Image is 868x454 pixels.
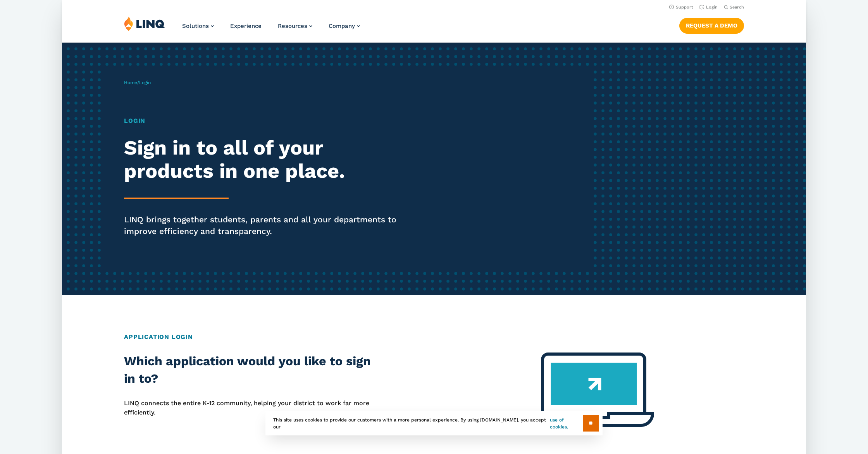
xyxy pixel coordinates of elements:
a: Solutions [182,22,214,29]
a: Company [329,22,360,29]
a: Request a Demo [679,18,744,33]
nav: Button Navigation [679,16,744,33]
span: Company [329,22,355,29]
span: Search [730,5,744,10]
div: This site uses cookies to provide our customers with a more personal experience. By using [DOMAIN... [265,411,603,435]
span: Solutions [182,22,209,29]
h1: Login [124,116,411,126]
a: Login [699,5,718,10]
h2: Sign in to all of your products in one place. [124,136,411,183]
a: Home [124,80,137,85]
a: Resources [278,22,312,29]
h2: Which application would you like to sign in to? [124,353,372,388]
a: use of cookies. [550,416,583,430]
p: LINQ connects the entire K‑12 community, helping your district to work far more efficiently. [124,399,372,418]
span: Resources [278,22,307,29]
img: LINQ | K‑12 Software [124,16,165,31]
a: Support [669,5,693,10]
button: Open Search Bar [724,4,744,10]
span: / [124,80,151,85]
span: Login [139,80,151,85]
nav: Primary Navigation [182,16,360,42]
h2: Application Login [124,332,744,342]
nav: Utility Navigation [62,2,806,11]
a: Experience [230,22,262,29]
p: LINQ brings together students, parents and all your departments to improve efficiency and transpa... [124,214,411,237]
